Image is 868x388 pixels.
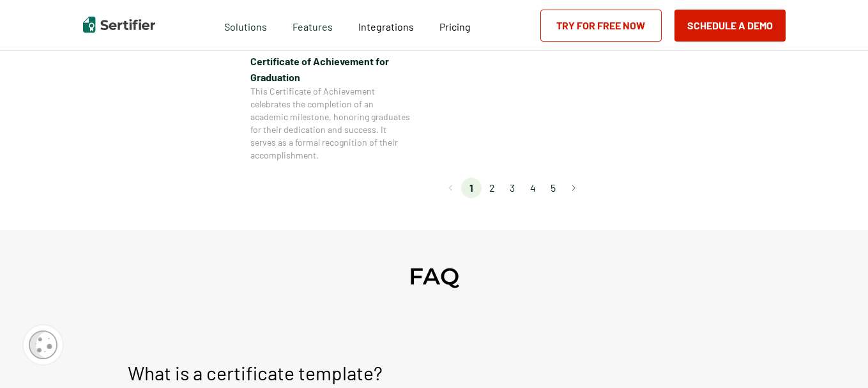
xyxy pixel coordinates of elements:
[804,327,868,388] iframe: Chat Widget
[358,17,414,33] a: Integrations
[29,330,57,359] img: Cookie Popup Icon
[502,178,522,198] li: page 3
[409,262,459,290] h2: FAQ
[128,357,383,388] p: What is a certificate template?
[83,17,155,33] img: Sertifier | Digital Credentialing Platform
[461,178,482,198] li: page 1
[224,17,267,33] span: Solutions
[358,20,414,33] span: Integrations
[250,85,410,162] span: This Certificate of Achievement celebrates the completion of an academic milestone, honoring grad...
[293,17,333,33] span: Features
[563,178,584,198] button: Go to next page
[250,53,410,85] span: Certificate of Achievement for Graduation
[441,178,461,198] button: Go to previous page
[674,10,786,42] button: Schedule a Demo
[522,178,543,198] li: page 4
[543,178,563,198] li: page 5
[439,20,471,33] span: Pricing
[482,178,502,198] li: page 2
[439,17,471,33] a: Pricing
[540,10,662,42] a: Try for Free Now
